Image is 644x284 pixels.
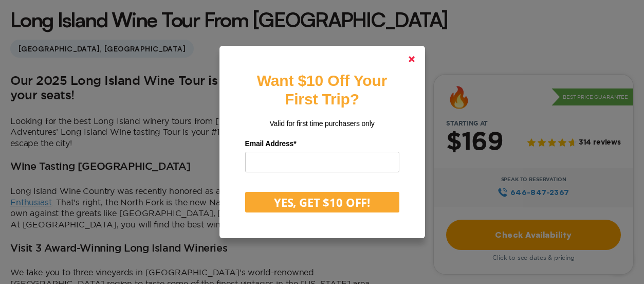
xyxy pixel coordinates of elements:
[269,119,374,128] span: Valid for first time purchasers only
[293,139,296,148] span: Required
[399,47,424,72] a: Close
[245,136,399,152] label: Email Address
[257,72,387,108] strong: Want $10 Off Your First Trip?
[245,192,399,212] button: YES, GET $10 OFF!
